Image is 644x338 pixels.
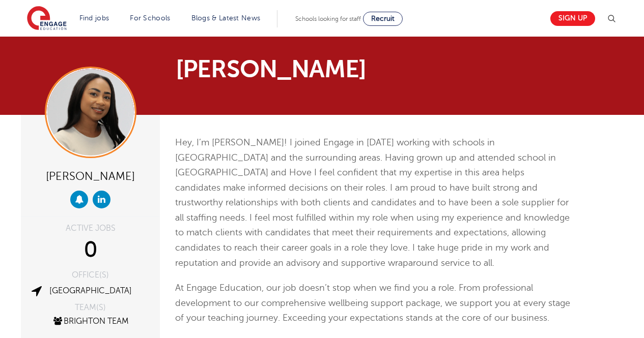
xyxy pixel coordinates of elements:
span: Hey, I’m [PERSON_NAME]! I joined Engage in [DATE] working with schools in [GEOGRAPHIC_DATA] and t... [175,137,570,268]
div: [PERSON_NAME] [29,166,152,186]
a: Sign up [550,11,595,26]
h1: [PERSON_NAME] [176,57,417,81]
a: [GEOGRAPHIC_DATA] [49,286,132,295]
a: Blogs & Latest News [191,14,261,22]
div: 0 [29,237,152,263]
div: ACTIVE JOBS [29,224,152,232]
span: Schools looking for staff [295,15,361,22]
div: OFFICE(S) [29,271,152,279]
div: TEAM(S) [29,303,152,312]
img: Engage Education [27,6,67,32]
span: At Engage Education, our job doesn’t stop when we find you a role. From professional development ... [175,283,570,323]
a: Find jobs [79,14,109,22]
a: For Schools [130,14,170,22]
a: Recruit [363,12,403,26]
span: Recruit [371,15,395,22]
a: Brighton Team [52,317,129,326]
